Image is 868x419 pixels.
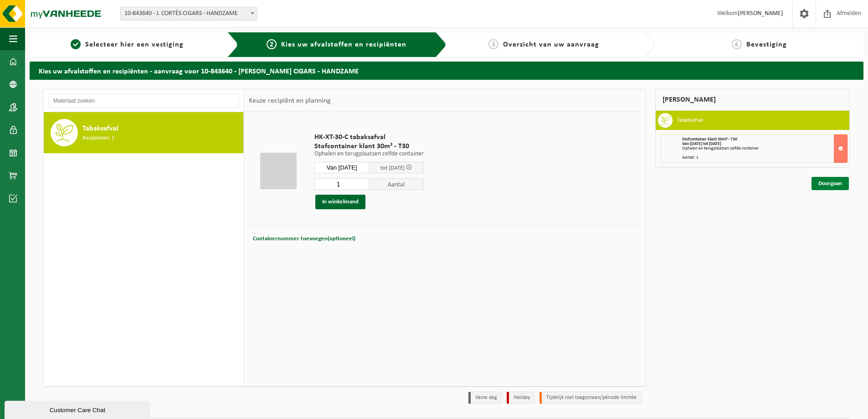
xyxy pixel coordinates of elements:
[314,133,424,142] span: HK-XT-30-C tabaksafval
[44,112,244,153] button: Tabaksafval Recipiënten: 1
[369,178,424,190] span: Aantal
[732,39,742,49] span: 4
[71,39,81,49] span: 1
[682,141,721,146] strong: Van [DATE] tot [DATE]
[738,10,783,17] strong: [PERSON_NAME]
[85,41,184,48] span: Selecteer hier een vestiging
[682,146,847,151] div: Ophalen en terugplaatsen zelfde container
[812,177,849,190] a: Doorgaan
[48,94,239,108] input: Materiaal zoeken
[314,162,369,173] input: Selecteer datum
[488,39,498,49] span: 3
[121,7,257,20] span: 10-843640 - J. CORTÈS CIGARS - HANDZAME
[82,123,118,134] span: Tabaksafval
[682,155,847,160] div: Aantal: 1
[252,233,356,245] button: Containernummer toevoegen(optioneel)
[314,151,424,157] p: Ophalen en terugplaatsen zelfde container
[682,137,737,142] span: Stofcontainer klant 30m³ - T30
[539,392,642,404] li: Tijdelijk niet toegestaan/période limitée
[315,195,365,209] button: In winkelmand
[34,39,220,50] a: 1Selecteer hier een vestiging
[677,113,703,128] h3: Tabaksafval
[120,7,257,21] span: 10-843640 - J. CORTÈS CIGARS - HANDZAME
[281,41,406,48] span: Kies uw afvalstoffen en recipiënten
[746,41,787,48] span: Bevestiging
[5,399,152,419] iframe: chat widget
[82,134,114,143] span: Recipiënten: 1
[380,165,405,171] span: tot [DATE]
[244,89,335,112] div: Keuze recipiënt en planning
[253,236,355,242] span: Containernummer toevoegen(optioneel)
[468,392,502,404] li: Vaste dag
[314,142,424,151] span: Stofcontainer klant 30m³ - T30
[655,89,850,111] div: [PERSON_NAME]
[503,41,599,48] span: Overzicht van uw aanvraag
[507,392,535,404] li: Holiday
[30,62,863,79] h2: Kies uw afvalstoffen en recipiënten - aanvraag voor 10-843640 - [PERSON_NAME] CIGARS - HANDZAME
[267,39,277,49] span: 2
